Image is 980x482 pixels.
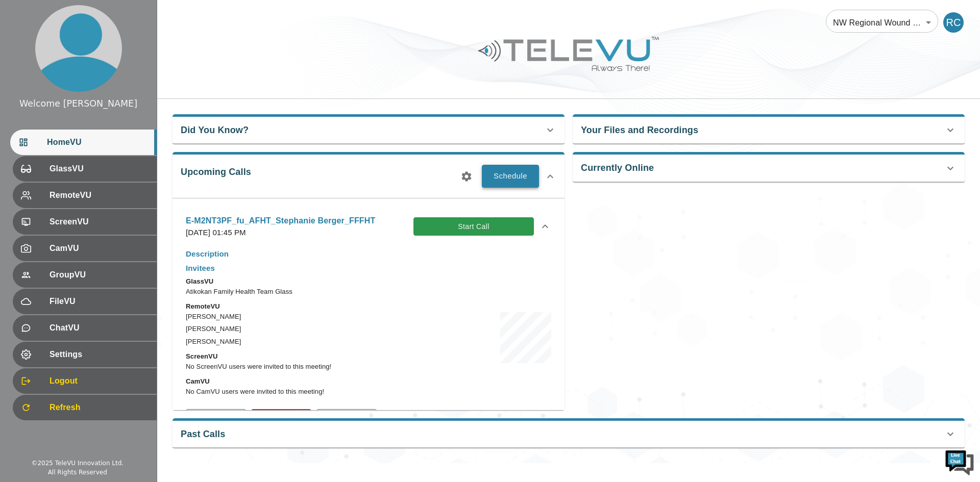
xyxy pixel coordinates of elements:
span: We're online! [59,129,141,232]
div: ScreenVU [13,209,157,235]
div: NW Regional Wound Care [826,8,938,37]
p: GlassVU [186,276,382,287]
img: Chat Widget [944,446,975,477]
p: [PERSON_NAME] [186,312,382,322]
button: Schedule [482,165,539,187]
p: Description [186,248,382,260]
button: Edit [186,409,246,426]
span: GlassVU [50,163,149,175]
div: Welcome [PERSON_NAME] [19,97,137,110]
div: FileVU [13,289,157,314]
button: Print [316,409,377,426]
textarea: Type your message and hit 'Enter' [5,278,194,314]
div: Chat with us now [53,54,171,67]
div: HomeVU [10,130,157,155]
p: [DATE] 01:45 PM [186,227,375,239]
span: HomeVU [47,136,149,148]
span: FileVU [50,295,149,308]
div: ChatVU [13,315,157,341]
span: RemoteVU [50,189,149,201]
img: Logo [477,33,660,75]
span: Refresh [50,401,149,414]
div: GlassVU [13,156,157,182]
div: RC [943,12,964,33]
span: GroupVU [50,269,149,281]
img: d_736959983_company_1615157101543_736959983 [17,47,43,73]
button: Cancel [251,409,311,426]
div: GroupVU [13,262,157,288]
span: CamVU [50,242,149,255]
div: Settings [13,342,157,367]
p: No CamVU users were invited to this meeting! [186,387,382,397]
p: No ScreenVU users were invited to this meeting! [186,362,382,372]
p: Invitees [186,263,382,274]
span: ScreenVU [50,216,149,228]
div: Minimize live chat window [167,5,192,30]
div: RemoteVU [13,183,157,208]
p: [PERSON_NAME] [186,337,382,347]
div: CamVU [13,236,157,261]
p: CamVU [186,376,382,387]
p: E-M2NT3PF_fu_AFHT_Stephanie Berger_FFFHT [186,215,375,227]
div: E-M2NT3PF_fu_AFHT_Stephanie Berger_FFFHT[DATE] 01:45 PMStart Call [178,209,559,245]
img: profile.png [35,5,122,92]
p: [PERSON_NAME] [186,324,382,334]
button: Start Call [413,217,534,236]
div: Refresh [13,395,157,420]
p: Atikokan Family Health Team Glass [186,287,382,297]
div: All Rights Reserved [48,468,107,477]
span: ChatVU [50,322,149,334]
div: Logout [13,368,157,394]
div: © 2025 TeleVU Innovation Ltd. [31,459,124,468]
span: Logout [50,375,149,387]
p: ScreenVU [186,351,382,362]
p: RemoteVU [186,301,382,312]
span: Settings [50,348,149,361]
